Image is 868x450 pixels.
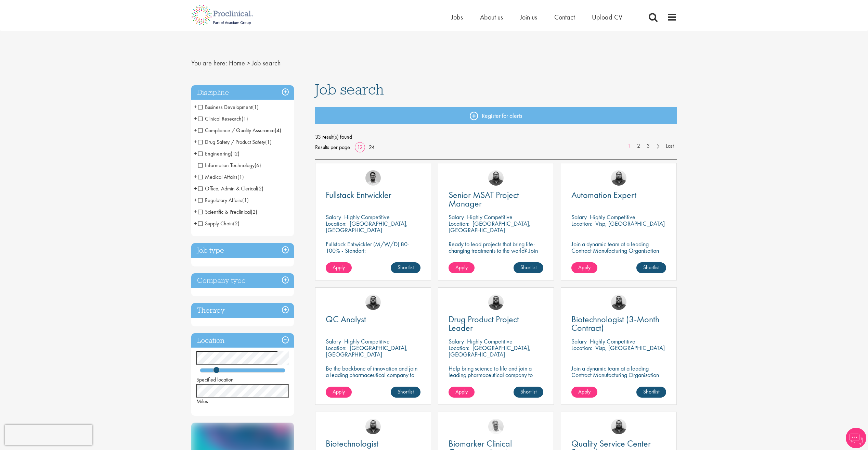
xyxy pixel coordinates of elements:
img: Chatbot [846,428,866,448]
a: Apply [571,262,597,273]
a: Timothy Deschamps [365,170,381,186]
span: Apply [333,264,345,271]
a: Biotechnologist (3-Month Contract) [571,315,666,332]
a: Apply [449,262,475,273]
div: Discipline [191,85,294,100]
img: Ashley Bennett [488,295,504,310]
p: Highly Competitive [344,337,390,345]
span: Drug Safety / Product Safety [198,138,272,146]
a: Contact [554,13,575,22]
a: Fullstack Entwickler [326,191,420,199]
a: 12 [355,143,365,151]
span: Engineering [198,150,239,157]
span: + [194,207,197,217]
a: 24 [366,143,377,151]
img: Ashley Bennett [365,419,381,434]
span: Office, Admin & Clerical [198,185,257,192]
span: + [194,113,197,124]
span: + [194,137,197,147]
a: Shortlist [514,262,543,273]
span: Supply Chain [198,220,233,227]
h3: Company type [191,273,294,288]
p: Highly Competitive [590,337,635,345]
span: Location: [326,220,347,227]
p: Highly Competitive [590,213,635,221]
h3: Location [191,333,294,348]
span: Business Development [198,103,259,111]
a: Ashley Bennett [488,170,504,186]
span: Apply [333,388,345,395]
a: Last [662,142,677,150]
a: Drug Product Project Leader [449,315,543,332]
div: Therapy [191,303,294,318]
span: 33 result(s) found [315,132,677,142]
span: (4) [275,127,281,134]
a: Upload CV [592,13,622,22]
span: Scientific & Preclinical [198,208,257,215]
a: Ashley Bennett [611,295,626,310]
span: Job search [315,80,384,99]
span: Salary [326,213,341,221]
span: (2) [233,220,239,227]
span: QC Analyst [326,313,366,325]
span: (6) [255,162,261,169]
span: Office, Admin & Clerical [198,185,263,192]
p: Visp, [GEOGRAPHIC_DATA] [595,344,665,352]
p: Highly Competitive [344,213,390,221]
span: + [194,125,197,135]
span: Supply Chain [198,220,239,227]
a: Shortlist [636,262,666,273]
a: Apply [449,387,475,398]
a: 2 [634,142,644,150]
a: 1 [624,142,634,150]
span: Salary [449,213,464,221]
span: (1) [242,197,249,204]
span: Results per page [315,142,350,152]
h3: Job type [191,243,294,258]
span: + [194,172,197,182]
a: 3 [643,142,653,150]
p: Fullstack Entwickler (M/W/D) 80-100% - Standort: [GEOGRAPHIC_DATA], [GEOGRAPHIC_DATA] - Arbeitsze... [326,241,420,273]
a: Shortlist [636,387,666,398]
a: Ashley Bennett [365,295,381,310]
span: Specified location [196,376,234,383]
span: Engineering [198,150,231,157]
span: (2) [257,185,263,192]
span: About us [480,13,503,22]
span: (1) [242,115,248,122]
img: Joshua Bye [488,419,504,434]
a: Senior MSAT Project Manager [449,191,543,208]
iframe: reCAPTCHA [5,425,92,445]
span: You are here: [191,59,227,67]
span: Salary [571,337,587,345]
span: Clinical Research [198,115,248,122]
p: Be the backbone of innovation and join a leading pharmaceutical company to help keep life-changin... [326,365,420,391]
img: Ashley Bennett [611,419,626,434]
span: (1) [265,138,272,146]
span: (2) [251,208,257,215]
span: Salary [449,337,464,345]
span: Automation Expert [571,189,636,201]
span: + [194,183,197,193]
span: Location: [571,344,592,352]
a: Apply [326,262,352,273]
a: Apply [571,387,597,398]
a: Shortlist [391,387,420,398]
span: Salary [571,213,587,221]
a: Ashley Bennett [611,170,626,186]
a: Register for alerts [315,107,677,124]
a: Jobs [451,13,463,22]
span: Fullstack Entwickler [326,189,391,201]
p: Join a dynamic team at a leading Contract Manufacturing Organisation (CMO) and contribute to grou... [571,241,666,273]
span: (12) [231,150,239,157]
span: Regulatory Affairs [198,197,242,204]
p: Highly Competitive [467,213,513,221]
span: Miles [196,398,208,405]
p: Ready to lead projects that bring life-changing treatments to the world? Join our client at the f... [449,241,543,273]
span: Location: [449,344,469,352]
a: Shortlist [514,387,543,398]
span: Drug Product Project Leader [449,313,519,334]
